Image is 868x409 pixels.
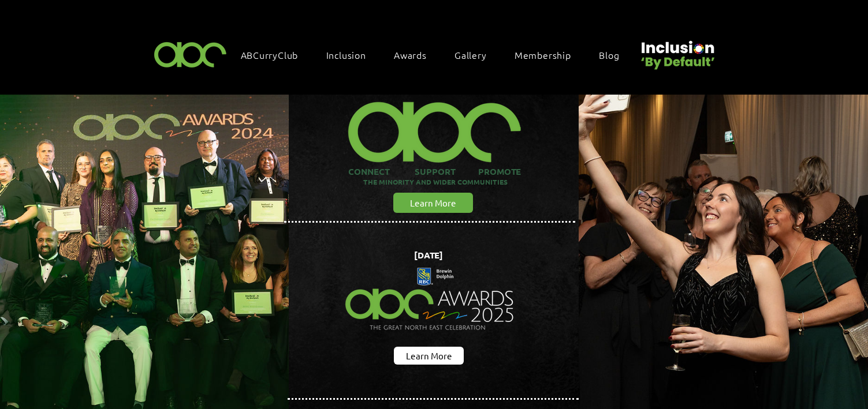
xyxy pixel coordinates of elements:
[414,249,443,261] span: [DATE]
[593,43,636,67] a: Blog
[235,43,637,67] nav: Site
[326,48,366,61] span: Inclusion
[394,48,427,61] span: Awards
[241,48,299,61] span: ABCurryClub
[637,31,717,71] img: Untitled design (22).png
[321,43,383,67] div: Inclusion
[348,166,521,177] span: CONNECT SUPPORT PROMOTE
[509,43,588,67] a: Membership
[515,48,571,61] span: Membership
[393,193,473,213] a: Learn More
[151,37,230,71] img: ABC-Logo-Blank-Background-01-01-2.png
[235,43,316,67] a: ABCurryClub
[342,87,527,166] img: ABC-Logo-Blank-Background-01-01-2_edited.png
[335,246,525,352] img: Northern Insights Double Pager Apr 2025.png
[599,48,619,61] span: Blog
[394,347,464,365] a: Learn More
[410,197,456,209] span: Learn More
[455,48,487,61] span: Gallery
[406,350,452,362] span: Learn More
[388,43,444,67] div: Awards
[449,43,504,67] a: Gallery
[363,177,508,186] span: THE MINORITY AND WIDER COMMUNITIES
